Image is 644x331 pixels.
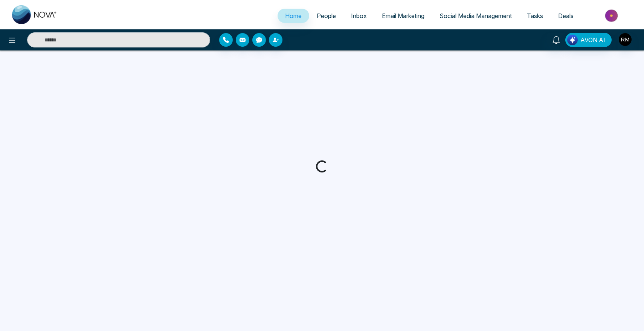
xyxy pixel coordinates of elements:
[558,12,574,20] span: Deals
[432,9,519,23] a: Social Media Management
[343,9,374,23] a: Inbox
[580,35,605,44] span: AVON AI
[351,12,367,20] span: Inbox
[285,12,302,20] span: Home
[317,12,336,20] span: People
[565,33,612,47] button: AVON AI
[278,9,309,23] a: Home
[619,33,632,46] img: User Avatar
[585,7,639,24] img: Market-place.gif
[374,9,432,23] a: Email Marketing
[309,9,343,23] a: People
[519,9,551,23] a: Tasks
[440,12,512,20] span: Social Media Management
[567,35,578,45] img: Lead Flow
[12,5,57,24] img: Nova CRM Logo
[382,12,424,20] span: Email Marketing
[551,9,581,23] a: Deals
[527,12,543,20] span: Tasks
